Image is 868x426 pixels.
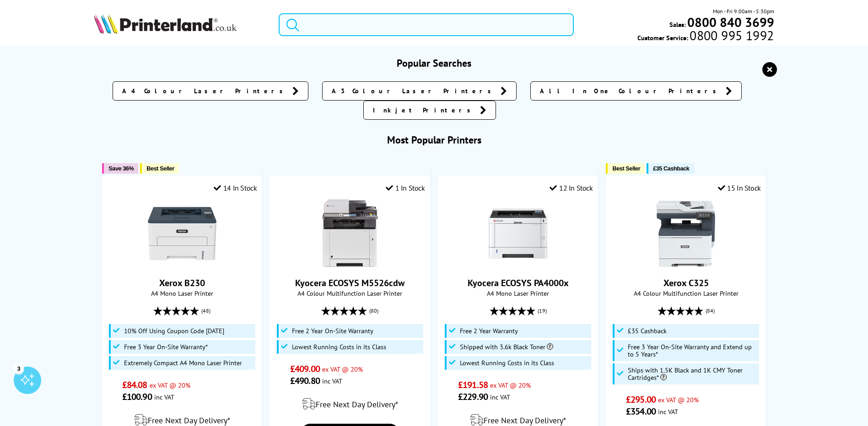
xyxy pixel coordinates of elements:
[652,199,720,268] img: Xerox C325
[94,57,774,69] h3: Popular Searches
[322,365,363,373] span: ex VAT @ 20%
[386,183,425,192] div: 1 In Stock
[628,367,757,381] span: Ships with 1.5K Black and 1K CMY Toner Cartridges*
[322,377,342,385] span: inc VAT
[653,165,689,172] span: £35 Cashback
[94,14,237,34] img: Printerland Logo
[154,393,174,401] span: inc VAT
[652,261,720,270] a: Xerox C325
[279,13,574,36] input: Search
[295,277,404,289] a: Kyocera ECOSYS M5526cdw
[292,343,386,351] span: Lowest Running Costs in its Class
[275,391,425,417] div: modal_delivery
[275,289,425,298] span: A4 Colour Multifunction Laser Printer
[713,7,774,16] span: Mon - Fri 9:00am - 5:30pm
[122,391,152,403] span: £100.90
[214,183,257,192] div: 14 In Stock
[14,363,24,373] div: 3
[658,395,699,404] span: ex VAT @ 20%
[124,359,242,367] span: Extremely Compact A4 Mono Laser Printer
[159,277,205,289] a: Xerox B230
[637,31,774,42] span: Customer Service:
[612,165,640,172] span: Best Seller
[468,277,569,289] a: Kyocera ECOSYS PA4000x
[94,133,774,146] h3: Most Popular Printers
[292,327,373,335] span: Free 2 Year On-Site Warranty
[290,375,320,387] span: £490.80
[443,289,593,298] span: A4 Mono Laser Printer
[718,183,761,192] div: 15 In Stock
[108,165,134,172] span: Save 36%
[628,343,757,358] span: Free 3 Year On-Site Warranty and Extend up to 5 Years*
[369,302,378,319] span: (80)
[148,199,216,268] img: Xerox B230
[460,359,554,367] span: Lowest Running Costs in its Class
[458,391,488,403] span: £229.90
[102,163,138,174] button: Save 36%
[322,81,517,101] a: A3 Colour Laser Printers
[316,261,384,270] a: Kyocera ECOSYS M5526cdw
[201,302,210,319] span: (48)
[113,81,308,101] a: A4 Colour Laser Printers
[290,363,320,375] span: £409.00
[686,18,774,27] a: 0800 840 3699
[332,86,496,96] span: A3 Colour Laser Printers
[373,106,475,115] span: Inkjet Printers
[706,302,715,319] span: (84)
[490,381,531,389] span: ex VAT @ 20%
[122,86,288,96] span: A4 Colour Laser Printers
[658,407,678,416] span: inc VAT
[550,183,593,192] div: 12 In Stock
[460,327,518,335] span: Free 2 Year Warranty
[124,343,208,351] span: Free 3 Year On-Site Warranty*
[94,14,267,36] a: Printerland Logo
[122,379,147,391] span: £84.08
[669,20,686,29] span: Sales:
[628,327,667,335] span: £35 Cashback
[140,163,179,174] button: Best Seller
[687,14,774,31] b: 0800 840 3699
[626,405,656,417] span: £354.00
[490,393,510,401] span: inc VAT
[611,289,760,298] span: A4 Colour Multifunction Laser Printer
[538,302,547,319] span: (19)
[458,379,488,391] span: £191.58
[663,277,709,289] a: Xerox C325
[647,163,694,174] button: £35 Cashback
[530,81,742,101] a: All In One Colour Printers
[484,261,552,270] a: Kyocera ECOSYS PA4000x
[363,101,496,120] a: Inkjet Printers
[316,199,384,268] img: Kyocera ECOSYS M5526cdw
[148,261,216,270] a: Xerox B230
[107,289,257,298] span: A4 Mono Laser Printer
[484,199,552,268] img: Kyocera ECOSYS PA4000x
[124,327,224,335] span: 10% Off Using Coupon Code [DATE]
[150,381,190,389] span: ex VAT @ 20%
[688,31,774,40] span: 0800 995 1992
[146,165,174,172] span: Best Seller
[626,394,656,405] span: £295.00
[606,163,645,174] button: Best Seller
[540,86,721,96] span: All In One Colour Printers
[460,343,553,351] span: Shipped with 3.6k Black Toner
